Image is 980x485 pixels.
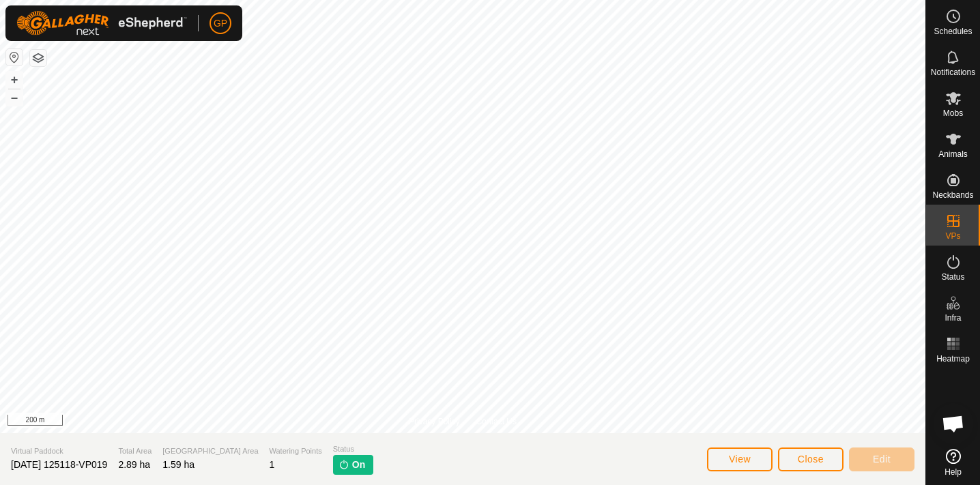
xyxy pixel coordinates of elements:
button: Map Layers [30,50,46,66]
span: Help [945,468,962,476]
span: Schedules [934,27,972,35]
img: Gallagher Logo [16,11,187,35]
span: Mobs [943,109,963,117]
span: Status [941,273,964,281]
img: turn-on [338,459,349,470]
button: – [6,89,23,106]
a: Contact Us [476,415,517,428]
span: GP [214,16,227,31]
span: On [352,458,365,472]
span: Status [333,443,373,455]
span: 2.89 ha [118,459,150,470]
button: Close [778,447,844,471]
span: VPs [945,232,960,240]
span: Total Area [118,445,152,457]
a: Privacy Policy [409,415,460,428]
span: Virtual Paddock [11,445,107,457]
span: Neckbands [932,191,973,199]
span: [DATE] 125118-VP019 [11,459,107,470]
span: Notifications [931,68,975,76]
button: Reset Map [6,49,23,65]
span: Animals [938,150,968,158]
span: Heatmap [936,355,970,363]
span: 1.59 ha [162,459,194,470]
button: + [6,72,23,88]
button: Edit [849,447,914,471]
a: Help [926,443,980,482]
span: Watering Points [270,445,322,457]
span: [GEOGRAPHIC_DATA] Area [162,445,258,457]
button: View [707,447,773,471]
span: View [729,454,751,465]
span: Infra [945,314,961,322]
span: Close [798,454,824,465]
div: Open chat [933,403,974,444]
span: Edit [873,454,891,465]
span: 1 [270,459,275,470]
